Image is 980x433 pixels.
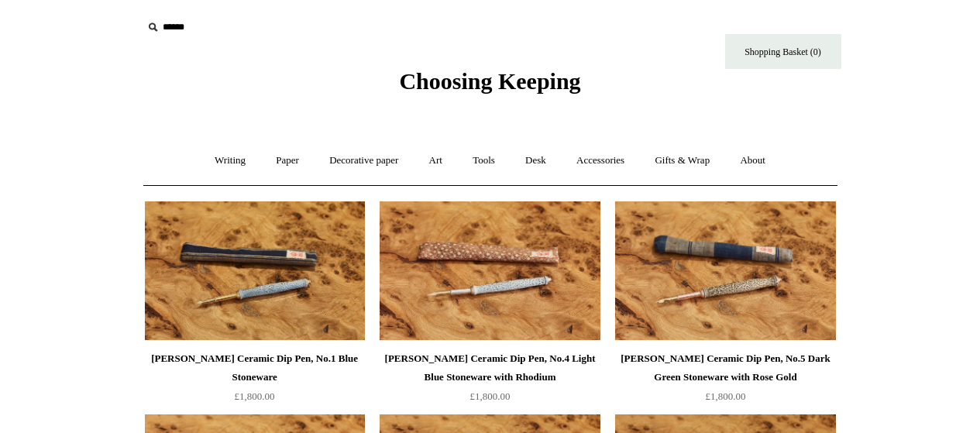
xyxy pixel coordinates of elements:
[149,349,361,387] div: [PERSON_NAME] Ceramic Dip Pen, No.1 Blue Stoneware
[380,201,600,341] img: Steve Harrison Ceramic Dip Pen, No.4 Light Blue Stoneware with Rhodium
[615,349,835,413] a: [PERSON_NAME] Ceramic Dip Pen, No.5 Dark Green Stoneware with Rose Gold £1,800.00
[726,140,779,181] a: About
[399,68,580,94] span: Choosing Keeping
[459,140,509,181] a: Tools
[470,390,511,402] span: £1,800.00
[262,140,313,181] a: Paper
[380,201,600,341] a: Steve Harrison Ceramic Dip Pen, No.4 Light Blue Stoneware with Rhodium Steve Harrison Ceramic Dip...
[415,140,456,181] a: Art
[380,349,600,413] a: [PERSON_NAME] Ceramic Dip Pen, No.4 Light Blue Stoneware with Rhodium £1,800.00
[145,201,365,341] a: Steve Harrison Ceramic Dip Pen, No.1 Blue Stoneware Steve Harrison Ceramic Dip Pen, No.1 Blue Sto...
[562,140,638,181] a: Accessories
[615,201,835,341] img: Steve Harrison Ceramic Dip Pen, No.5 Dark Green Stoneware with Rose Gold
[383,349,596,387] div: [PERSON_NAME] Ceramic Dip Pen, No.4 Light Blue Stoneware with Rhodium
[235,390,275,402] span: £1,800.00
[145,201,365,341] img: Steve Harrison Ceramic Dip Pen, No.1 Blue Stoneware
[725,34,841,69] a: Shopping Basket (0)
[511,140,560,181] a: Desk
[641,140,724,181] a: Gifts & Wrap
[615,201,835,341] a: Steve Harrison Ceramic Dip Pen, No.5 Dark Green Stoneware with Rose Gold Steve Harrison Ceramic D...
[399,81,580,91] a: Choosing Keeping
[315,140,412,181] a: Decorative paper
[201,140,260,181] a: Writing
[706,390,746,402] span: £1,800.00
[145,349,365,413] a: [PERSON_NAME] Ceramic Dip Pen, No.1 Blue Stoneware £1,800.00
[619,349,831,387] div: [PERSON_NAME] Ceramic Dip Pen, No.5 Dark Green Stoneware with Rose Gold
